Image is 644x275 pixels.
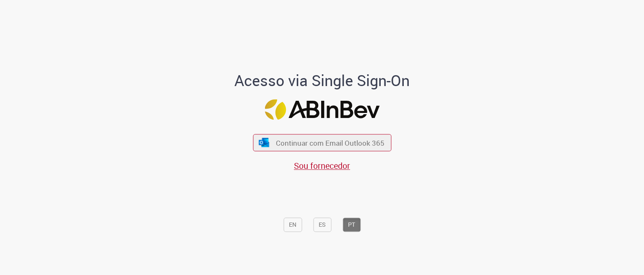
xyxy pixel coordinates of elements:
[276,138,384,147] span: Continuar com Email Outlook 365
[265,99,379,120] img: Logo ABInBev
[258,138,270,147] img: ícone Azure/Microsoft 360
[206,73,439,89] h1: Acesso via Single Sign-On
[294,160,350,172] a: Sou fornecedor
[283,218,302,232] button: EN
[343,218,361,232] button: PT
[313,218,331,232] button: ES
[253,134,391,151] button: ícone Azure/Microsoft 360 Continuar com Email Outlook 365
